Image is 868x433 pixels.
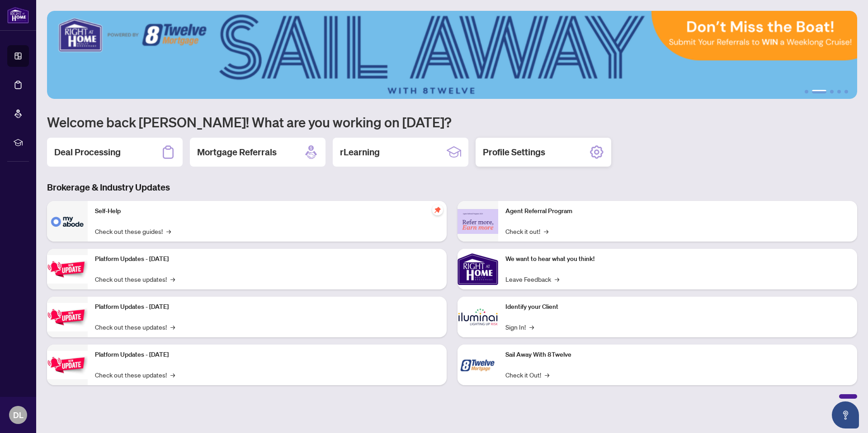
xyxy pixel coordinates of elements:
[505,206,850,216] p: Agent Referral Program
[47,303,88,331] img: Platform Updates - July 8, 2025
[844,90,848,93] button: 5
[458,209,498,234] img: Agent Referral Program
[544,226,548,236] span: →
[197,146,277,158] h2: Mortgage Referrals
[812,90,826,93] button: 2
[47,113,857,130] h1: Welcome back [PERSON_NAME]! What are you working on [DATE]?
[505,274,559,284] a: Leave Feedback→
[529,322,534,332] span: →
[505,350,850,360] p: Sail Away With 8Twelve
[47,181,857,194] h3: Brokerage & Industry Updates
[7,7,29,23] img: logo
[805,90,808,93] button: 1
[170,274,175,284] span: →
[483,146,545,158] h2: Profile Settings
[505,302,850,312] p: Identify your Client
[166,226,171,236] span: →
[95,302,439,312] p: Platform Updates - [DATE]
[170,322,175,332] span: →
[95,370,175,380] a: Check out these updates!→
[47,255,88,284] img: Platform Updates - July 21, 2025
[837,90,841,93] button: 4
[832,401,859,428] button: Open asap
[458,297,498,337] img: Identify your Client
[505,370,549,380] a: Check it Out!→
[432,205,443,215] span: pushpin
[95,274,175,284] a: Check out these updates!→
[47,201,88,242] img: Self-Help
[170,370,175,380] span: →
[95,254,439,264] p: Platform Updates - [DATE]
[13,409,24,421] span: DL
[47,11,857,99] img: Slide 1
[47,351,88,379] img: Platform Updates - June 23, 2025
[830,90,834,93] button: 3
[458,249,498,289] img: We want to hear what you think!
[95,226,171,236] a: Check out these guides!→
[458,345,498,385] img: Sail Away With 8Twelve
[555,274,559,284] span: →
[545,370,549,380] span: →
[340,146,380,158] h2: rLearning
[505,254,850,264] p: We want to hear what you think!
[95,206,439,216] p: Self-Help
[505,322,534,332] a: Sign In!→
[95,322,175,332] a: Check out these updates!→
[54,146,121,158] h2: Deal Processing
[505,226,548,236] a: Check it out!→
[95,350,439,360] p: Platform Updates - [DATE]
